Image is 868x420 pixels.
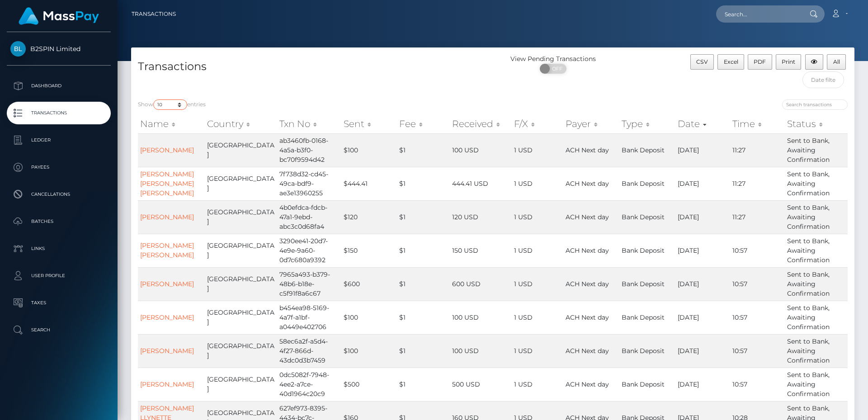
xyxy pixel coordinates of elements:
[277,200,341,234] td: 4b0efdca-fdcb-47a1-9ebd-abc3c0d68fa4
[140,280,194,288] a: [PERSON_NAME]
[619,167,675,200] td: Bank Deposit
[450,368,512,401] td: 500 USD
[785,334,848,368] td: Sent to Bank, Awaiting Confirmation
[10,323,107,337] p: Search
[7,102,111,124] a: Transactions
[138,115,205,133] th: Name: activate to sort column ascending
[512,167,564,200] td: 1 USD
[450,115,512,133] th: Received: activate to sort column ascending
[138,59,486,75] h4: Transactions
[450,334,512,368] td: 100 USD
[730,167,785,200] td: 11:27
[205,301,277,334] td: [GEOGRAPHIC_DATA]
[696,58,708,65] span: CSV
[545,64,567,74] span: OFF
[512,267,564,301] td: 1 USD
[675,167,730,200] td: [DATE]
[716,5,801,23] input: Search...
[675,133,730,167] td: [DATE]
[140,146,194,154] a: [PERSON_NAME]
[341,334,397,368] td: $100
[205,334,277,368] td: [GEOGRAPHIC_DATA]
[675,368,730,401] td: [DATE]
[785,267,848,301] td: Sent to Bank, Awaiting Confirmation
[730,334,785,368] td: 10:57
[10,79,107,93] p: Dashboard
[153,99,187,110] select: Showentries
[132,5,176,24] a: Transactions
[563,115,619,133] th: Payer: activate to sort column ascending
[450,133,512,167] td: 100 USD
[619,301,675,334] td: Bank Deposit
[277,368,341,401] td: 0dc5082f-7948-4ee2-a7ce-40d1964c20c9
[205,267,277,301] td: [GEOGRAPHIC_DATA]
[512,368,564,401] td: 1 USD
[7,264,111,287] a: User Profile
[675,115,730,133] th: Date: activate to sort column ascending
[10,133,107,147] p: Ledger
[397,167,450,200] td: $1
[730,368,785,401] td: 10:57
[566,313,609,321] span: ACH Next day
[512,133,564,167] td: 1 USD
[730,133,785,167] td: 11:27
[205,368,277,401] td: [GEOGRAPHIC_DATA]
[512,115,564,133] th: F/X: activate to sort column ascending
[785,301,848,334] td: Sent to Bank, Awaiting Confirmation
[785,368,848,401] td: Sent to Bank, Awaiting Confirmation
[730,234,785,267] td: 10:57
[10,269,107,283] p: User Profile
[450,234,512,267] td: 150 USD
[277,115,341,133] th: Txn No: activate to sort column ascending
[341,301,397,334] td: $100
[140,241,194,259] a: [PERSON_NAME] [PERSON_NAME]
[785,133,848,167] td: Sent to Bank, Awaiting Confirmation
[10,106,107,120] p: Transactions
[619,334,675,368] td: Bank Deposit
[277,301,341,334] td: b454ea98-5169-4a7f-a1bf-a0449e402706
[785,167,848,200] td: Sent to Bank, Awaiting Confirmation
[7,75,111,97] a: Dashboard
[7,237,111,260] a: Links
[140,313,194,321] a: [PERSON_NAME]
[140,380,194,388] a: [PERSON_NAME]
[566,246,609,255] span: ACH Next day
[341,133,397,167] td: $100
[619,115,675,133] th: Type: activate to sort column ascending
[782,58,795,65] span: Print
[341,200,397,234] td: $120
[341,115,397,133] th: Sent: activate to sort column ascending
[10,215,107,228] p: Batches
[397,368,450,401] td: $1
[785,200,848,234] td: Sent to Bank, Awaiting Confirmation
[205,234,277,267] td: [GEOGRAPHIC_DATA]
[277,234,341,267] td: 3290ee41-20d7-4e9e-9a60-0d7c680a9392
[675,267,730,301] td: [DATE]
[754,58,766,65] span: PDF
[512,234,564,267] td: 1 USD
[730,200,785,234] td: 11:27
[717,54,744,70] button: Excel
[619,200,675,234] td: Bank Deposit
[566,347,609,355] span: ACH Next day
[619,267,675,301] td: Bank Deposit
[7,156,111,179] a: Payees
[450,167,512,200] td: 444.41 USD
[138,99,206,110] label: Show entries
[7,210,111,233] a: Batches
[397,334,450,368] td: $1
[512,200,564,234] td: 1 USD
[10,41,26,57] img: B2SPIN Limited
[10,296,107,310] p: Taxes
[827,54,846,70] button: All
[619,234,675,267] td: Bank Deposit
[140,213,194,221] a: [PERSON_NAME]
[205,133,277,167] td: [GEOGRAPHIC_DATA]
[450,200,512,234] td: 120 USD
[785,115,848,133] th: Status: activate to sort column ascending
[7,183,111,206] a: Cancellations
[675,334,730,368] td: [DATE]
[7,45,111,53] span: B2SPIN Limited
[397,234,450,267] td: $1
[566,213,609,221] span: ACH Next day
